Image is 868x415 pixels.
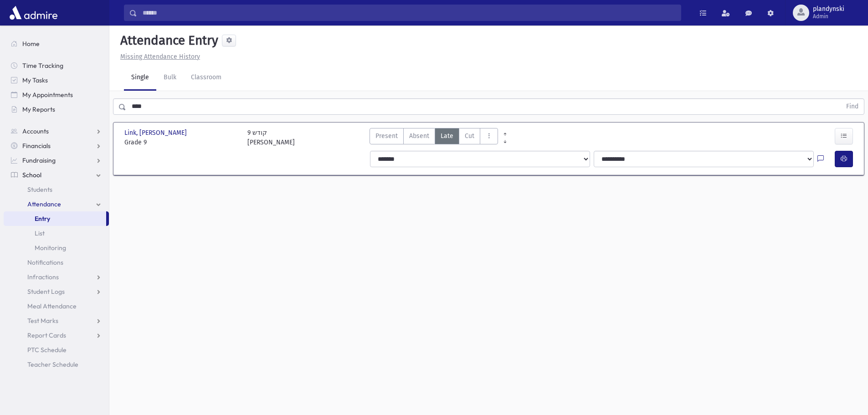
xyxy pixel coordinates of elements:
[4,343,109,357] a: PTC Schedule
[22,127,49,135] span: Accounts
[120,53,200,61] u: Missing Attendance History
[35,244,66,252] span: Monitoring
[4,211,106,226] a: Entry
[375,131,398,141] span: Present
[27,258,63,266] span: Notifications
[124,65,156,91] a: Single
[4,284,109,299] a: Student Logs
[4,313,109,328] a: Test Marks
[247,128,295,147] div: 9 קודש [PERSON_NAME]
[4,153,109,168] a: Fundraising
[22,171,41,179] span: School
[4,270,109,284] a: Infractions
[4,58,109,73] a: Time Tracking
[22,76,48,84] span: My Tasks
[4,138,109,153] a: Financials
[370,128,498,147] div: AttTypes
[117,53,200,61] a: Missing Attendance History
[813,13,844,20] span: Admin
[4,299,109,313] a: Meal Attendance
[35,215,50,223] span: Entry
[27,346,67,354] span: PTC Schedule
[22,105,55,113] span: My Reports
[813,5,844,13] span: plandynski
[4,36,109,51] a: Home
[4,124,109,138] a: Accounts
[27,360,78,369] span: Teacher Schedule
[4,73,109,87] a: My Tasks
[22,156,56,164] span: Fundraising
[27,185,52,194] span: Students
[124,138,238,147] span: Grade 9
[4,255,109,270] a: Notifications
[35,229,45,237] span: List
[27,302,77,310] span: Meal Attendance
[441,131,453,141] span: Late
[22,142,51,150] span: Financials
[4,87,109,102] a: My Appointments
[4,328,109,343] a: Report Cards
[27,200,61,208] span: Attendance
[22,61,63,70] span: Time Tracking
[841,99,864,114] button: Find
[4,226,109,241] a: List
[4,197,109,211] a: Attendance
[4,241,109,255] a: Monitoring
[4,102,109,117] a: My Reports
[184,65,229,91] a: Classroom
[117,33,218,48] h5: Attendance Entry
[156,65,184,91] a: Bulk
[27,273,59,281] span: Infractions
[124,128,189,138] span: Link, [PERSON_NAME]
[137,5,681,21] input: Search
[409,131,429,141] span: Absent
[4,168,109,182] a: School
[22,40,40,48] span: Home
[27,287,65,296] span: Student Logs
[4,357,109,372] a: Teacher Schedule
[27,317,58,325] span: Test Marks
[7,4,60,22] img: AdmirePro
[27,331,66,339] span: Report Cards
[4,182,109,197] a: Students
[22,91,73,99] span: My Appointments
[465,131,474,141] span: Cut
